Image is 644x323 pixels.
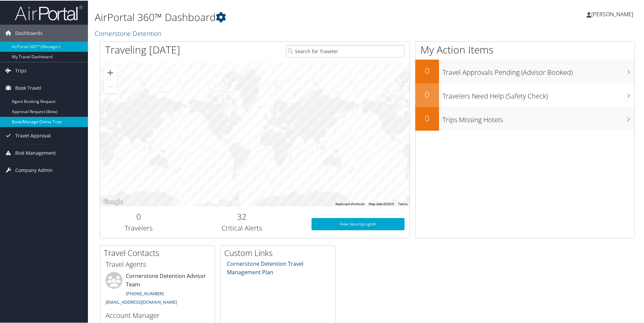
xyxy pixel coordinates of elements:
a: [PERSON_NAME] [586,3,640,24]
a: Cornerstone Detention [95,28,163,37]
img: airportal-logo.png [15,4,83,20]
button: Zoom out [103,79,117,93]
h3: Travel Approvals Pending (Advisor Booked) [442,64,635,77]
a: [EMAIL_ADDRESS][DOMAIN_NAME] [106,298,177,304]
span: Map data ©2025 [369,201,394,205]
span: Trips [15,62,27,79]
h2: 32 [183,210,301,222]
span: Company Admin [15,161,53,178]
span: Risk Management [15,144,56,161]
h2: 0 [415,64,439,76]
h3: Travelers Need Help (Safety Check) [442,87,635,100]
li: Cornerstone Detention Advisor Team [102,271,213,307]
span: Travel Approval [15,127,51,144]
a: 0Travel Approvals Pending (Advisor Booked) [415,59,635,83]
h2: Custom Links [224,246,335,258]
h3: Travel Agents [106,259,210,268]
h2: 0 [105,210,172,222]
h1: AirPortal 360™ Dashboard [95,9,458,24]
a: Open this area in Google Maps (opens a new window) [102,197,124,206]
h2: 0 [415,88,439,100]
h3: Account Manager [106,310,210,320]
a: 0Travelers Need Help (Safety Check) [415,83,635,106]
button: Zoom in [103,65,117,79]
img: Google [102,197,124,206]
span: [PERSON_NAME] [591,10,633,17]
h2: Travel Contacts [104,246,215,258]
input: Search for Traveler [286,44,405,57]
h1: My Action Items [415,42,635,56]
h3: Critical Alerts [183,223,301,232]
h3: Travelers [105,223,172,232]
a: Terms (opens in new tab) [398,201,408,205]
button: Keyboard shortcuts [336,201,365,206]
span: Book Travel [15,79,41,96]
a: [PHONE_NUMBER] [126,290,164,296]
span: Dashboards [15,24,43,41]
h1: Traveling [DATE] [105,42,180,56]
h2: 0 [415,112,439,123]
a: View SecurityLogic® [312,217,405,230]
a: Cornerstone Detention Travel Management Plan [227,259,303,276]
a: 0Trips Missing Hotels [415,106,635,130]
h3: Trips Missing Hotels [442,111,635,124]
